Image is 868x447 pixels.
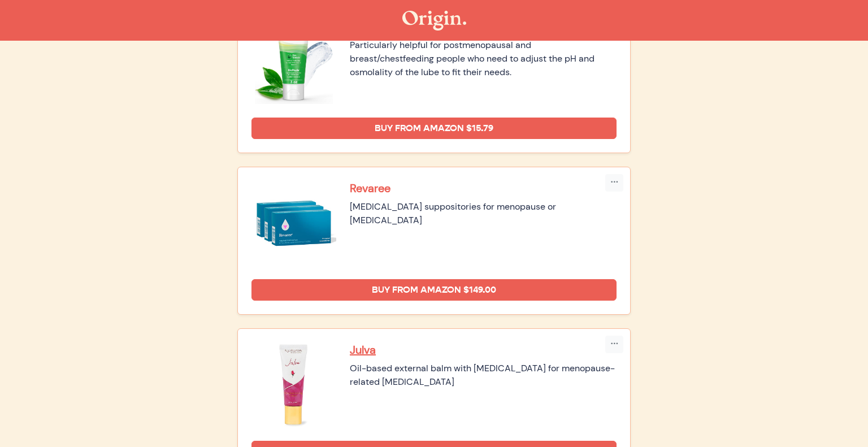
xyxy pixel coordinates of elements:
[251,181,336,266] img: Revaree
[402,11,466,31] img: The Origin Shop
[251,342,336,427] img: Julva
[251,19,336,104] img: Good Clean Love BioNude
[251,118,617,139] a: Buy from Amazon $15.79
[350,38,617,79] div: Particularly helpful for postmenopausal and breast/chestfeeding people who need to adjust the pH ...
[251,279,617,301] a: Buy from Amazon $149.00
[350,200,617,227] div: [MEDICAL_DATA] suppositories for menopause or [MEDICAL_DATA]
[350,362,617,389] div: Oil-based external balm with [MEDICAL_DATA] for menopause-related [MEDICAL_DATA]
[350,342,617,357] a: Julva
[350,181,617,196] a: Revaree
